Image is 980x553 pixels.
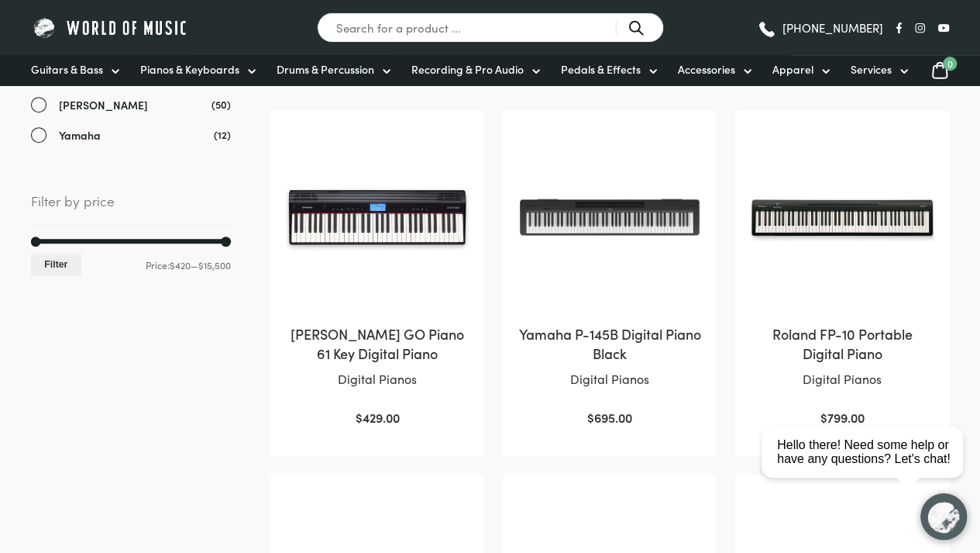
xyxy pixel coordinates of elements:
span: Recording & Pro Audio [411,61,524,78]
a: [PERSON_NAME] [31,96,231,114]
a: [PHONE_NUMBER] [757,16,883,40]
a: Yamaha P-145B Digital Piano BlackDigital Pianos $695.00 [518,126,701,428]
span: 0 [943,57,957,71]
span: $ [356,409,363,426]
a: Roland FP-10 Portable Digital PianoDigital Pianos $799.00 [751,126,934,428]
span: Pedals & Effects [561,61,641,78]
h2: Roland FP-10 Portable Digital Piano [751,324,934,363]
img: Yamaha P-145B Digital Piano Black Front [518,126,701,309]
span: [PERSON_NAME] [59,96,148,114]
iframe: Chat with our support team [755,382,980,553]
img: World of Music [31,16,190,40]
p: Digital Pianos [751,369,934,389]
bdi: 429.00 [356,409,400,426]
span: Apparel [772,61,813,78]
span: Filter by price [31,190,231,226]
a: [PERSON_NAME] GO Piano 61 Key Digital PianoDigital Pianos $429.00 [286,126,469,428]
span: Services [851,61,892,78]
div: Price: — [31,254,231,276]
span: $420 [170,258,191,271]
span: Drums & Percussion [277,61,374,78]
button: Filter [31,254,81,276]
h2: Yamaha P-145B Digital Piano Black [518,324,701,363]
span: Pianos & Keyboards [140,61,239,78]
input: Search for a product ... [317,12,664,43]
span: (12) [214,126,231,143]
bdi: 695.00 [587,409,632,426]
span: $15,500 [198,258,231,271]
p: Digital Pianos [518,369,701,389]
img: Roland GO Piano GO61 [286,126,469,309]
h2: [PERSON_NAME] GO Piano 61 Key Digital Piano [286,324,469,363]
img: Roland FP-10 [751,126,934,309]
span: [PHONE_NUMBER] [782,22,883,33]
span: $ [587,409,594,426]
span: Yamaha [59,126,101,144]
div: Brand [31,47,231,144]
p: Digital Pianos [286,369,469,389]
span: (50) [211,96,231,112]
a: Yamaha [31,126,231,144]
span: Accessories [678,61,735,78]
span: Guitars & Bass [31,61,103,78]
